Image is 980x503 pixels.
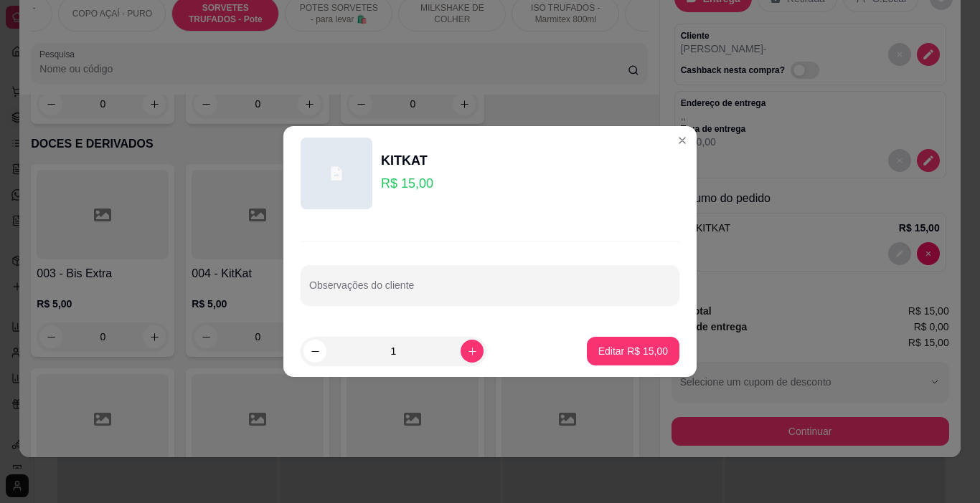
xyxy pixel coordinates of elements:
p: R$ 15,00 [381,173,433,193]
p: Editar R$ 15,00 [598,344,668,358]
button: decrease-product-quantity [303,340,326,363]
div: KITKAT [381,150,433,171]
button: increase-product-quantity [461,340,484,363]
input: Observações do cliente [309,284,671,298]
button: Close [671,129,694,152]
button: Editar R$ 15,00 [587,337,679,365]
